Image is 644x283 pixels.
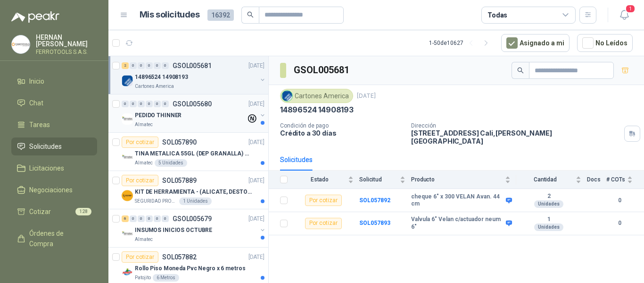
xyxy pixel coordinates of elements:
[280,122,404,129] p: Condición de pago
[154,62,161,69] div: 0
[36,34,97,47] p: HERNAN [PERSON_NAME]
[162,139,197,146] p: SOL057890
[280,154,313,165] div: Solicitudes
[29,98,43,108] span: Chat
[280,129,404,137] p: Crédito a 30 días
[516,171,587,189] th: Cantidad
[173,215,212,222] p: GSOL005679
[29,185,73,195] span: Negociaciones
[122,251,158,263] div: Por cotizar
[411,193,504,208] b: cheque 6" x 300 VELAN Avan. 44 cm
[11,72,97,90] a: Inicio
[293,171,359,189] th: Estado
[162,101,169,107] div: 0
[154,101,161,107] div: 0
[606,176,625,183] span: # COTs
[534,200,563,208] div: Unidades
[11,224,97,253] a: Órdenes de Compra
[138,101,145,107] div: 0
[357,92,376,101] p: [DATE]
[616,7,633,24] button: 1
[122,215,129,222] div: 6
[11,257,97,274] a: Remisiones
[146,62,153,69] div: 0
[359,220,390,226] a: SOL057893
[534,223,563,231] div: Unidades
[517,67,524,74] span: search
[138,62,145,69] div: 0
[135,83,174,90] p: Cartones America
[606,219,633,228] b: 0
[135,274,151,282] p: Patojito
[29,206,51,217] span: Cotizar
[135,226,212,235] p: INSUMOS INICIOS OCTUBRE
[293,176,346,183] span: Estado
[516,216,581,223] b: 1
[305,218,342,229] div: Por cotizar
[359,176,398,183] span: Solicitud
[138,215,145,222] div: 0
[411,171,516,189] th: Producto
[577,34,633,52] button: No Leídos
[154,215,161,222] div: 0
[247,11,254,18] span: search
[29,163,64,173] span: Licitaciones
[135,149,252,158] p: TINA METALICA 55GL (DEP GRANALLA) CON TAPA
[122,137,158,148] div: Por cotizar
[122,62,129,69] div: 2
[29,228,88,249] span: Órdenes de Compra
[606,171,644,189] th: # COTs
[135,264,245,273] p: Rollo Piso Moneda Pvc Negro x 6 metros
[122,113,133,125] img: Company Logo
[487,10,507,20] div: Todas
[162,215,169,222] div: 0
[179,197,212,205] div: 1 Unidades
[516,193,581,200] b: 2
[108,171,268,209] a: Por cotizarSOL057889[DATE] Company LogoKIT DE HERRAMIENTA - (ALICATE, DESTORNILLADOR,LLAVE DE EXP...
[122,175,158,186] div: Por cotizar
[282,91,292,101] img: Company Logo
[173,101,212,107] p: GSOL005680
[135,121,153,129] p: Almatec
[248,138,264,147] p: [DATE]
[11,116,97,134] a: Tareas
[305,195,342,206] div: Por cotizar
[135,188,252,197] p: KIT DE HERRAMIENTA - (ALICATE, DESTORNILLADOR,LLAVE DE EXPANSION, CRUCETA,LLAVE FIJA)
[625,4,636,13] span: 1
[294,63,351,77] h3: GSOL005681
[587,171,606,189] th: Docs
[207,9,234,21] span: 16392
[130,101,137,107] div: 0
[429,35,494,51] div: 1 - 50 de 10627
[11,203,97,221] a: Cotizar128
[411,216,504,231] b: Valvula 6" Velan c/actuador neum 6"
[411,176,503,183] span: Producto
[248,176,264,185] p: [DATE]
[36,49,97,55] p: FERROTOOLS S.A.S.
[122,152,133,163] img: Company Logo
[29,141,62,152] span: Solicitudes
[280,89,353,103] div: Cartones America
[130,62,137,69] div: 0
[248,100,264,109] p: [DATE]
[248,214,264,223] p: [DATE]
[359,171,411,189] th: Solicitud
[11,137,97,155] a: Solicitudes
[173,62,212,69] p: GSOL005681
[359,197,390,204] b: SOL057892
[130,215,137,222] div: 0
[135,73,188,82] p: 14896524 14908193
[122,190,133,201] img: Company Logo
[11,11,59,23] img: Logo peakr
[122,75,133,86] img: Company Logo
[29,120,50,130] span: Tareas
[12,35,30,53] img: Company Logo
[155,159,187,167] div: 5 Unidades
[516,176,574,183] span: Cantidad
[122,213,266,243] a: 6 0 0 0 0 0 GSOL005679[DATE] Company LogoINSUMOS INICIOS OCTUBREAlmatec
[501,34,570,52] button: Asignado a mi
[248,253,264,262] p: [DATE]
[122,228,133,240] img: Company Logo
[108,133,268,171] a: Por cotizarSOL057890[DATE] Company LogoTINA METALICA 55GL (DEP GRANALLA) CON TAPAAlmatec5 Unidades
